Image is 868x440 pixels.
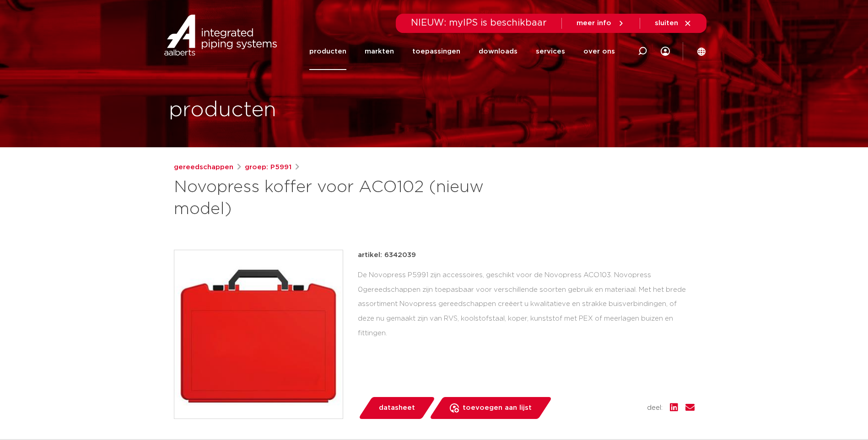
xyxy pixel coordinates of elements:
span: sluiten [655,20,678,27]
span: datasheet [379,401,415,415]
a: toepassingen [412,33,460,70]
h1: producten [169,96,276,125]
span: toevoegen aan lijst [463,401,532,415]
span: deel: [647,402,663,413]
a: gereedschappen [174,162,233,173]
span: NIEUW: myIPS is beschikbaar [411,18,547,27]
a: producten [309,33,346,70]
a: meer info [577,19,625,27]
a: markten [365,33,394,70]
a: sluiten [655,19,692,27]
h1: Novopress koffer voor ACO102 (nieuw model) [174,177,518,220]
a: groep: P5991 [245,162,291,173]
p: artikel: 6342039 [358,250,416,261]
div: De Novopress P5991 zijn accessoires, geschikt voor de Novopress ACO103. Novopress 0gereedschappen... [358,268,695,341]
a: downloads [479,33,518,70]
img: Product Image for Novopress koffer voor ACO102 (nieuw model) [174,250,343,419]
span: meer info [577,20,611,27]
a: datasheet [358,397,436,419]
a: over ons [583,33,615,70]
div: my IPS [661,33,670,70]
a: services [536,33,565,70]
nav: Menu [309,33,615,70]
